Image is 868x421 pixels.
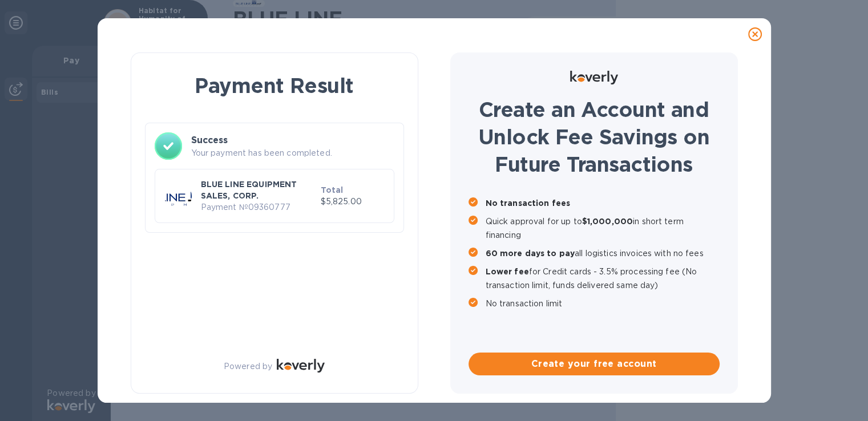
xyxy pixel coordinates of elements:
[469,96,720,178] h1: Create an Account and Unlock Fee Savings on Future Transactions
[478,357,710,371] span: Create your free account
[277,359,325,373] img: Logo
[486,246,720,260] p: all logistics invoices with no fees
[201,201,316,213] p: Payment № 09360777
[321,185,344,195] b: Total
[486,199,571,208] b: No transaction fees
[469,353,720,375] button: Create your free account
[191,147,394,159] p: Your payment has been completed.
[486,265,720,292] p: for Credit cards - 3.5% processing fee (No transaction limit, funds delivered same day)
[321,196,385,208] p: $5,825.00
[486,214,720,242] p: Quick approval for up to in short term financing
[224,361,272,373] p: Powered by
[191,133,394,147] h3: Success
[201,179,316,201] p: BLUE LINE EQUIPMENT SALES, CORP.
[486,297,720,310] p: No transaction limit
[150,71,399,100] h1: Payment Result
[486,267,529,276] b: Lower fee
[486,249,575,258] b: 60 more days to pay
[570,71,618,84] img: Logo
[582,217,633,226] b: $1,000,000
